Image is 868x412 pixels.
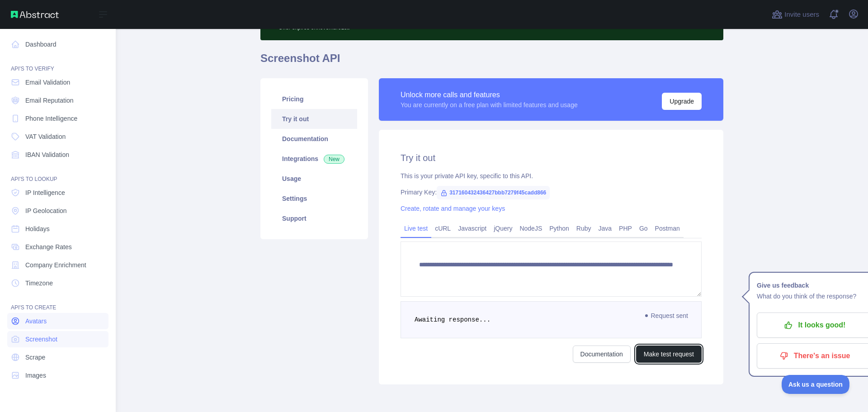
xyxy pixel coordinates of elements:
span: Email Validation [25,78,70,87]
a: Email Validation [7,74,108,90]
a: Python [546,221,573,236]
a: Screenshot [7,331,108,347]
div: This is your private API key, specific to this API. [401,171,702,180]
a: Usage [271,169,357,189]
span: Company Enrichment [25,260,86,270]
span: Timezone [25,279,53,288]
a: jQuery [490,221,516,236]
span: Exchange Rates [25,242,72,251]
span: Phone Intelligence [25,114,77,123]
a: IP Geolocation [7,203,108,219]
img: Abstract API [11,11,59,18]
a: Email Reputation [7,92,108,109]
span: Holidays [25,224,50,233]
a: Try it out [271,109,357,129]
a: Java [595,221,616,236]
a: Live test [401,221,431,236]
iframe: Toggle Customer Support [782,375,850,394]
a: VAT Validation [7,128,108,145]
a: Documentation [271,129,357,149]
a: cURL [431,221,454,236]
div: Unlock more calls and features [401,90,578,100]
h1: Screenshot API [260,51,723,73]
span: Images [25,371,46,380]
a: Settings [271,189,357,208]
div: API'S TO VERIFY [7,54,108,72]
a: Scrape [7,349,108,365]
span: IBAN Validation [25,150,69,159]
span: Request sent [641,310,693,321]
a: Postman [651,221,684,236]
span: Avatars [25,317,47,326]
a: Holidays [7,221,108,237]
a: Timezone [7,275,108,291]
a: Ruby [573,221,595,236]
span: Awaiting response... [415,316,491,323]
span: Scrape [25,353,45,362]
span: Screenshot [25,335,57,344]
div: You are currently on a free plan with limited features and usage [401,100,578,109]
button: Invite users [770,7,821,22]
a: PHP [615,221,636,236]
span: IP Intelligence [25,188,65,197]
a: Phone Intelligence [7,110,108,127]
a: IBAN Validation [7,147,108,163]
a: Javascript [454,221,490,236]
span: Invite users [784,9,819,20]
a: Integrations New [271,149,357,169]
span: 317160432436427bbb7279f45cadd866 [437,186,550,199]
a: Exchange Rates [7,239,108,255]
a: Support [271,208,357,228]
a: Avatars [7,313,108,329]
a: IP Intelligence [7,185,108,201]
div: API'S TO CREATE [7,293,108,311]
a: Go [636,221,651,236]
a: Create, rotate and manage your keys [401,205,505,212]
span: New [324,155,344,164]
span: IP Geolocation [25,206,67,215]
a: Company Enrichment [7,257,108,273]
a: Dashboard [7,36,108,52]
a: Pricing [271,89,357,109]
button: Upgrade [662,93,702,110]
h2: Try it out [401,152,702,164]
span: VAT Validation [25,132,66,141]
a: NodeJS [516,221,546,236]
div: API'S TO LOOKUP [7,165,108,183]
span: Email Reputation [25,96,74,105]
a: Documentation [573,346,631,363]
button: Make test request [636,346,702,363]
a: Images [7,367,108,384]
div: Primary Key: [401,188,702,197]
